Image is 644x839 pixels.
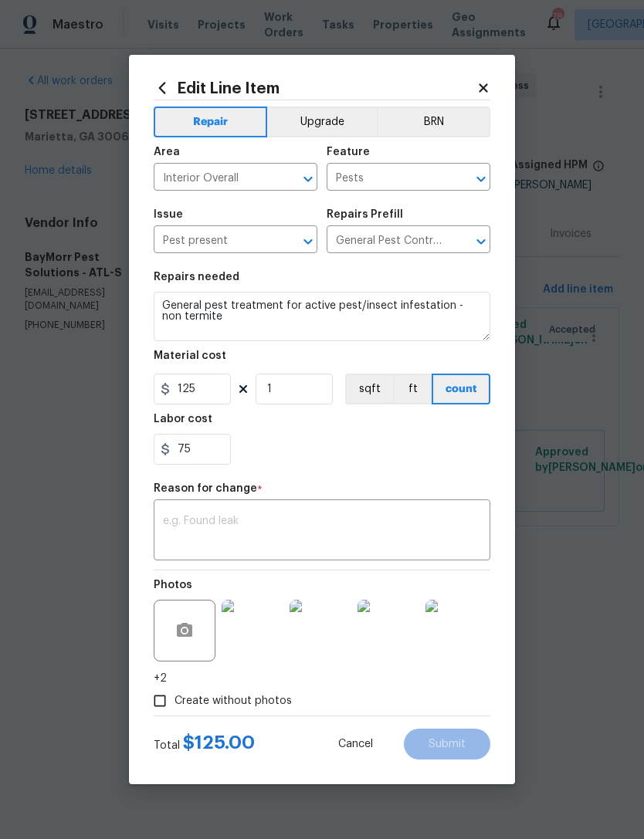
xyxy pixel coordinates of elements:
[154,414,212,425] h5: Labor cost
[327,147,370,157] h5: Feature
[297,168,319,190] button: Open
[154,292,490,341] textarea: General pest treatment for active pest/insect infestation - non termite
[154,735,255,753] div: Total
[432,374,490,404] button: count
[470,231,492,252] button: Open
[154,483,257,494] h5: Reason for change
[338,739,373,750] span: Cancel
[393,374,432,404] button: ft
[154,80,476,96] h2: Edit Line Item
[429,739,466,750] span: Submit
[327,209,403,220] h5: Repairs Prefill
[154,147,180,157] h5: Area
[345,374,393,404] button: sqft
[183,733,255,752] span: $ 125.00
[377,107,490,137] button: BRN
[175,693,292,709] span: Create without photos
[297,231,319,252] button: Open
[314,729,398,759] button: Cancel
[154,107,267,137] button: Repair
[470,168,492,190] button: Open
[154,580,192,590] h5: Photos
[154,671,167,686] span: +2
[404,729,490,759] button: Submit
[154,272,239,282] h5: Repairs needed
[154,209,183,220] h5: Issue
[154,350,226,361] h5: Material cost
[267,107,378,137] button: Upgrade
